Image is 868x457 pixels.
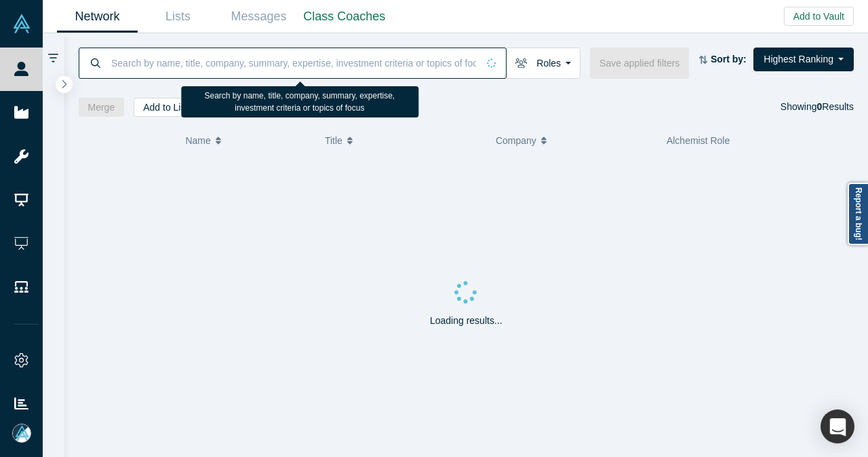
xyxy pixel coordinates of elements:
button: Save applied filters [590,48,689,79]
button: Roles [506,48,580,79]
span: Company [496,126,536,155]
a: Network [57,1,138,33]
div: Showing [781,98,854,117]
a: Class Coaches [299,1,390,33]
button: Company [496,126,652,155]
strong: 0 [817,101,823,112]
span: Alchemist Role [667,135,730,146]
a: Messages [218,1,299,33]
img: Alchemist Vault Logo [12,14,31,33]
strong: Sort by: [711,54,747,65]
button: Add to List [134,98,197,117]
span: Name [185,126,210,155]
span: Title [325,126,342,155]
a: Lists [138,1,218,33]
button: Add to Vault [784,7,854,26]
img: Mia Scott's Account [12,424,31,443]
input: Search by name, title, company, summary, expertise, investment criteria or topics of focus [110,47,477,79]
a: Report a bug! [848,183,868,245]
button: Merge [79,98,125,117]
button: Highest Ranking [753,48,854,71]
p: Loading results... [430,314,502,328]
button: Title [325,126,481,155]
span: Results [817,101,854,112]
button: Name [185,126,311,155]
